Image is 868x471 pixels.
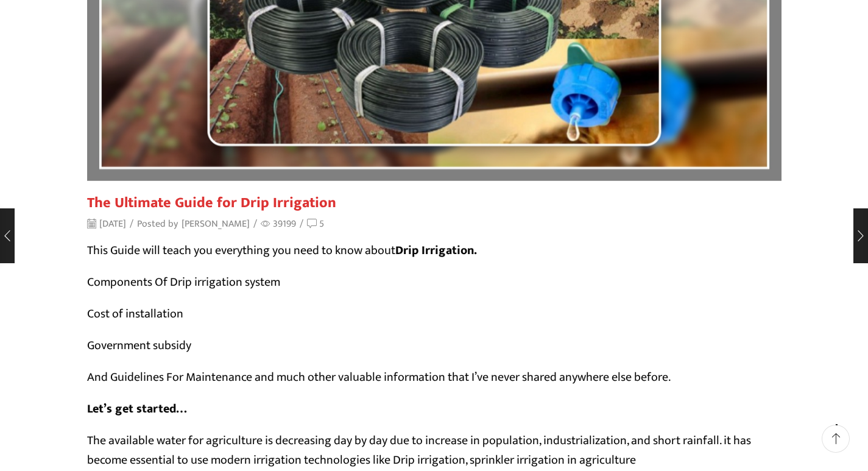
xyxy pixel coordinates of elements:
time: [DATE] [87,217,126,231]
p: This Guide will teach you everything you need to know about [87,241,782,260]
h2: The Ultimate Guide for Drip Irrigation [87,194,782,212]
span: / [300,217,303,231]
span: 39199 [261,217,296,231]
div: Posted by [87,217,324,231]
span: / [253,217,257,231]
p: Components Of Drip irrigation system [87,272,782,292]
span: / [130,217,133,231]
span: 5 [319,216,324,232]
a: [PERSON_NAME] [182,217,250,231]
strong: Let’s get started… [87,398,187,419]
p: And Guidelines For Maintenance and much other valuable information that I’ve never shared anywher... [87,367,782,387]
p: Government subsidy [87,336,782,355]
p: Cost of installation [87,304,782,324]
a: 5 [307,217,324,231]
strong: Drip Irrigation. [395,240,477,261]
p: The available water for agriculture is decreasing day by day due to increase in population, indus... [87,431,782,470]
